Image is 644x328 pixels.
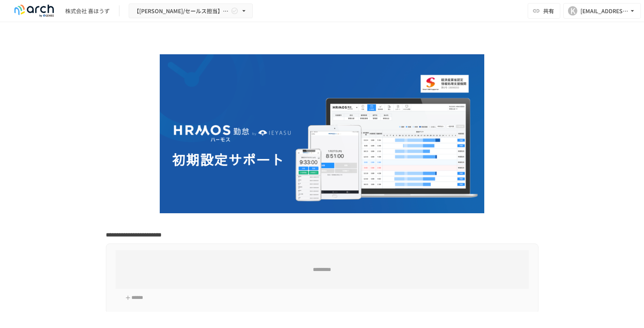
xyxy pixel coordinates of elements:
span: 共有 [543,7,554,15]
div: K [568,6,577,16]
div: 株式会社 喜ほうず [65,7,110,15]
button: K[EMAIL_ADDRESS][DOMAIN_NAME] [563,3,641,19]
span: 【[PERSON_NAME]/セールス担当】株式会社喜ほうず様_初期設定サポート [134,6,229,16]
div: [EMAIL_ADDRESS][DOMAIN_NAME] [580,6,628,16]
img: GdztLVQAPnGLORo409ZpmnRQckwtTrMz8aHIKJZF2AQ [160,54,484,213]
button: 共有 [528,3,560,19]
img: logo-default@2x-9cf2c760.svg [9,5,59,17]
button: 【[PERSON_NAME]/セールス担当】株式会社喜ほうず様_初期設定サポート [129,3,253,19]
